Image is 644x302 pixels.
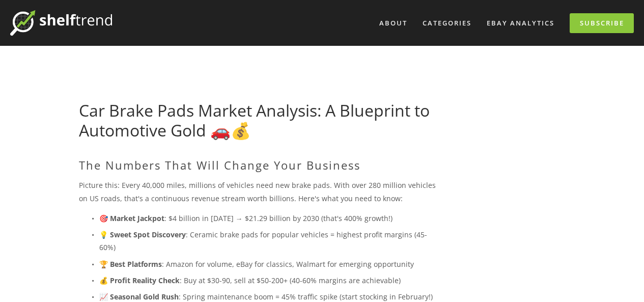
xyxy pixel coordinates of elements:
img: ShelfTrend [10,10,112,36]
a: Car Brake Pads Market Analysis: A Blueprint to Automotive Gold 🚗💰 [79,99,430,141]
a: eBay Analytics [480,15,561,32]
a: About [373,15,414,32]
strong: 🎯 Market Jackpot [99,213,164,223]
div: Categories [416,15,478,32]
strong: 🏆 Best Platforms [99,259,162,269]
strong: 💡 Sweet Spot Discovery [99,230,186,239]
p: : Buy at $30-90, sell at $50-200+ (40-60% margins are achievable) [99,274,436,287]
p: : Ceramic brake pads for popular vehicles = highest profit margins (45-60%) [99,228,436,254]
a: Subscribe [570,13,634,33]
h2: The Numbers That Will Change Your Business [79,158,436,172]
p: Picture this: Every 40,000 miles, millions of vehicles need new brake pads. With over 280 million... [79,179,436,204]
strong: 💰 Profit Reality Check [99,276,180,285]
p: : $4 billion in [DATE] → $21.29 billion by 2030 (that's 400% growth!) [99,212,436,225]
p: : Amazon for volume, eBay for classics, Walmart for emerging opportunity [99,258,436,270]
strong: 📈 Seasonal Gold Rush [99,292,179,301]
